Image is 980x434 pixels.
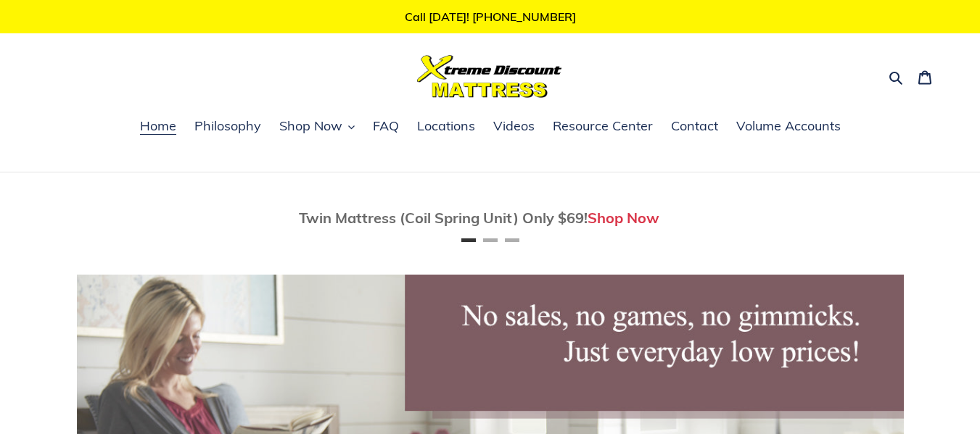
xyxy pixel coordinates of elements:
[417,55,562,98] img: Xtreme Discount Mattress
[133,116,184,138] a: Home
[588,209,659,227] a: Shop Now
[299,209,588,227] span: Twin Mattress (Coil Spring Unit) Only $69!
[729,116,848,138] a: Volume Accounts
[553,117,653,135] span: Resource Center
[493,117,535,135] span: Videos
[373,117,399,135] span: FAQ
[194,117,261,135] span: Philosophy
[417,117,475,135] span: Locations
[664,116,725,138] a: Contact
[486,116,542,138] a: Videos
[366,116,406,138] a: FAQ
[736,117,841,135] span: Volume Accounts
[272,116,362,138] button: Shop Now
[410,116,482,138] a: Locations
[187,116,268,138] a: Philosophy
[140,117,176,135] span: Home
[461,238,476,242] button: Page 1
[483,238,498,242] button: Page 2
[279,117,342,135] span: Shop Now
[671,117,718,135] span: Contact
[505,238,519,242] button: Page 3
[545,116,660,138] a: Resource Center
